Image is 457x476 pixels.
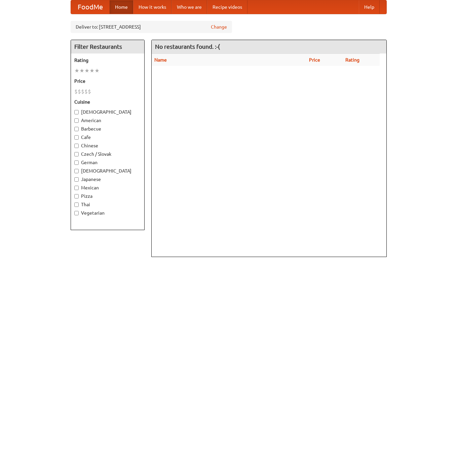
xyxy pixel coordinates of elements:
[154,57,167,63] a: Name
[74,99,141,105] h5: Cuisine
[74,109,141,115] label: [DEMOGRAPHIC_DATA]
[74,125,141,132] label: Barbecue
[74,169,79,173] input: [DEMOGRAPHIC_DATA]
[81,88,84,95] li: $
[74,186,79,190] input: Mexican
[74,184,141,191] label: Mexican
[345,57,359,63] a: Rating
[74,78,141,84] h5: Price
[74,159,141,166] label: German
[110,0,133,14] a: Home
[71,21,232,33] div: Deliver to: [STREET_ADDRESS]
[74,144,79,148] input: Chinese
[74,57,141,64] h5: Rating
[74,117,141,124] label: American
[74,176,141,183] label: Japanese
[74,151,141,157] label: Czech / Slovak
[74,152,79,156] input: Czech / Slovak
[74,134,141,141] label: Cafe
[89,67,94,74] li: ★
[74,110,79,114] input: [DEMOGRAPHIC_DATA]
[74,201,141,208] label: Thai
[74,168,141,174] label: [DEMOGRAPHIC_DATA]
[74,67,79,74] li: ★
[74,160,79,165] input: German
[84,88,88,95] li: $
[84,67,89,74] li: ★
[211,24,227,30] a: Change
[71,40,144,53] h4: Filter Restaurants
[207,0,247,14] a: Recipe videos
[74,177,79,182] input: Japanese
[94,67,100,74] li: ★
[88,88,91,95] li: $
[74,135,79,140] input: Cafe
[71,0,110,14] a: FoodMe
[133,0,172,14] a: How it works
[74,194,79,198] input: Pizza
[74,211,79,215] input: Vegetarian
[309,57,320,63] a: Price
[74,118,79,123] input: American
[74,203,79,207] input: Thai
[155,43,220,50] ng-pluralize: No restaurants found. :-(
[74,142,141,149] label: Chinese
[79,67,84,74] li: ★
[74,127,79,131] input: Barbecue
[74,193,141,199] label: Pizza
[172,0,207,14] a: Who we are
[78,88,81,95] li: $
[359,0,380,14] a: Help
[74,88,78,95] li: $
[74,210,141,216] label: Vegetarian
